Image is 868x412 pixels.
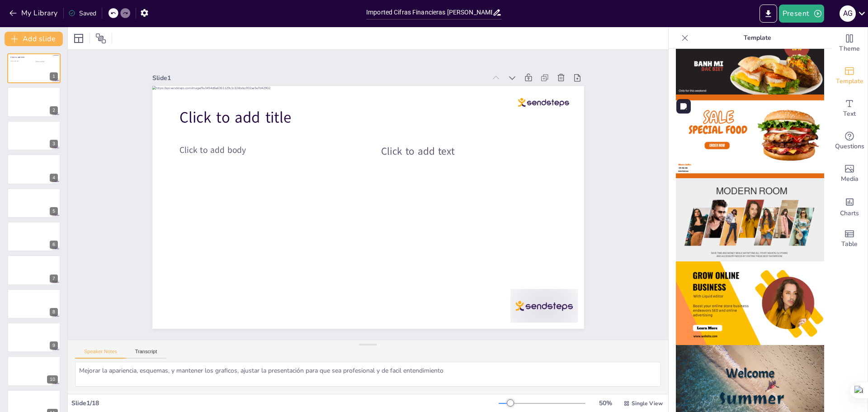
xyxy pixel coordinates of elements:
div: 1 [50,72,58,81]
button: My Library [7,6,61,20]
div: 5 [7,188,61,218]
div: 4 [50,174,58,182]
div: 9 [50,341,58,350]
div: 6 [50,241,58,249]
img: thumb-4.png [676,261,824,345]
span: Text [843,109,856,119]
span: Theme [839,44,860,54]
textarea: Mejorar la apariencia, esquemas, y mantener los graficos, ajustar la presentación para que sea pr... [75,362,661,387]
div: 8 [7,289,61,319]
div: 8 [50,308,58,316]
button: A G [840,5,856,23]
div: Add a table [831,223,868,255]
p: Template [692,27,822,49]
div: 10 [47,375,58,384]
div: 3 [7,121,61,151]
div: Slide 1 / 18 [71,399,499,407]
span: Click to add text [381,144,454,158]
span: Click to add body [10,61,19,62]
div: 5 [50,207,58,215]
div: Add ready made slides [831,60,868,92]
div: Get real-time input from your audience [831,125,868,157]
div: 6 [7,222,61,251]
span: Table [841,239,858,249]
div: 10 [7,356,61,386]
button: Transcript [126,349,166,359]
input: Insert title [366,6,492,19]
span: Click to add body [179,144,246,156]
img: thumb-2.png [676,95,824,178]
div: A G [840,5,856,22]
button: Export to PowerPoint [759,5,777,23]
div: 1 [7,53,61,83]
div: Add text boxes [831,92,868,125]
span: Click to add title [179,107,291,128]
span: Charts [840,208,859,218]
div: Add charts and graphs [831,190,868,223]
div: 2 [7,87,61,117]
div: Slide 1 [152,74,486,82]
img: thumb-1.png [676,11,824,95]
img: thumb-3.png [676,178,824,262]
div: Add images, graphics, shapes or video [831,157,868,190]
div: 4 [7,154,61,184]
span: Questions [835,142,864,152]
span: Click to add title [10,56,24,59]
span: Single View [632,400,663,407]
div: 9 [7,322,61,352]
div: Layout [71,31,86,46]
div: 7 [7,255,61,285]
button: Present [779,5,824,23]
span: Template [836,76,863,86]
button: Speaker Notes [75,349,126,359]
span: Media [841,174,859,184]
div: 3 [50,140,58,148]
div: 7 [50,275,58,283]
span: Position [95,33,106,44]
div: Change the overall theme [831,27,868,60]
div: Saved [68,9,96,18]
div: 50 % [594,399,616,407]
button: Add slide [5,32,63,46]
div: 2 [50,106,58,114]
